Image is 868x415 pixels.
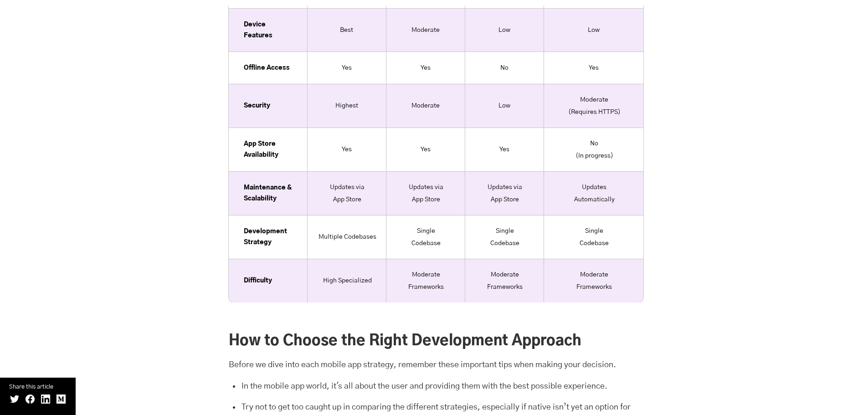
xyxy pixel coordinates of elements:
[386,128,465,171] td: Yes
[394,238,457,248] li: Codebase
[9,382,67,392] small: Share this article
[552,182,636,195] li: Updates
[394,226,457,238] li: Single
[552,195,636,205] li: Automatically
[229,332,616,350] h2: How to Choose the Right Development Approach
[552,151,636,161] li: (In progress)
[465,51,544,84] td: No
[473,195,536,205] li: App Store
[394,195,457,205] li: App Store
[552,226,636,238] li: Single
[229,359,640,371] p: Before we dive into each mobile app strategy, remember these important tips when making your deci...
[307,51,386,84] td: Yes
[544,51,643,84] td: Yes
[229,215,308,259] th: Development Strategy
[229,171,308,215] th: Maintenance & Scalability
[315,276,378,286] li: High Specialized
[544,8,643,51] td: Low
[552,107,636,117] li: (Requires HTTPS)
[315,232,378,242] li: Multiple Codebases
[473,182,536,195] li: Updates via
[229,8,308,51] th: Device Features
[307,84,386,128] td: Highest
[307,128,386,171] td: Yes
[229,128,308,171] th: App Store Availability
[386,84,465,128] td: Moderate
[229,51,308,84] th: Offline Access
[552,138,636,151] li: No
[394,270,457,282] li: Moderate
[315,182,378,195] li: Updates via
[473,282,536,292] li: Frameworks
[552,238,636,248] li: Codebase
[552,282,636,292] li: Frameworks
[473,270,536,282] li: Moderate
[394,182,457,195] li: Updates via
[386,51,465,84] td: Yes
[473,226,536,238] li: Single
[240,380,640,395] li: In the mobile app world, it's all about the user and providing them with the best possible experi...
[552,95,636,107] li: Moderate
[473,238,536,248] li: Codebase
[307,8,386,51] td: Best
[394,282,457,292] li: Frameworks
[386,8,465,51] td: Moderate
[465,8,544,51] td: Low
[552,270,636,282] li: Moderate
[465,84,544,128] td: Low
[315,195,378,205] li: App Store
[229,259,308,302] th: Difficulty
[229,84,308,128] th: Security
[465,128,544,171] td: Yes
